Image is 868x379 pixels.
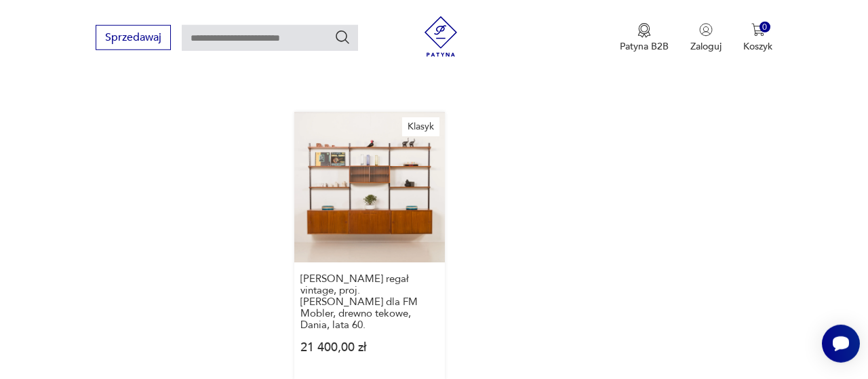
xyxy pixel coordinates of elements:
[96,25,171,50] button: Sprzedawaj
[637,23,651,38] img: Ikona medalu
[620,23,669,53] button: Patyna B2B
[743,23,772,53] button: 0Koszyk
[334,29,351,45] button: Szukaj
[699,23,713,37] img: Ikonka użytkownika
[300,273,439,331] h3: [PERSON_NAME] regał vintage, proj. [PERSON_NAME] dla FM Mobler, drewno tekowe, Dania, lata 60.
[620,23,669,53] a: Ikona medaluPatyna B2B
[751,23,765,37] img: Ikona koszyka
[96,34,171,43] a: Sprzedawaj
[822,325,860,363] iframe: Smartsupp widget button
[620,40,669,53] p: Patyna B2B
[420,16,461,57] img: Patyna - sklep z meblami i dekoracjami vintage
[690,40,722,53] p: Zaloguj
[759,22,771,33] div: 0
[690,23,722,53] button: Zaloguj
[743,40,772,53] p: Koszyk
[300,342,439,353] p: 21 400,00 zł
